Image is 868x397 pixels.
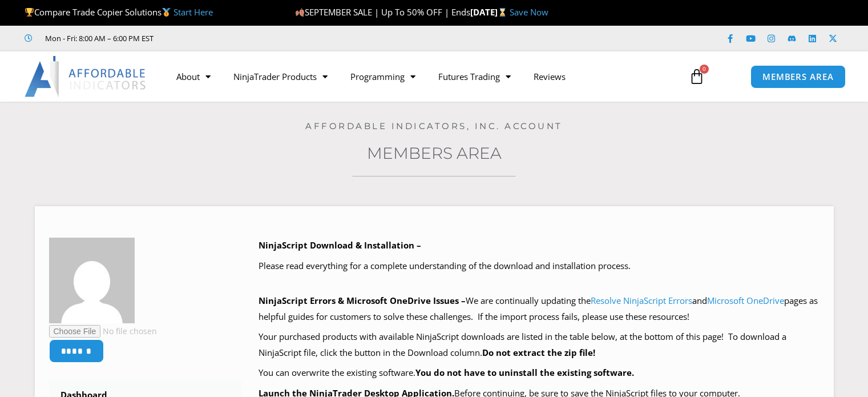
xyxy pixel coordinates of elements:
b: You do not have to uninstall the existing software. [415,367,634,378]
nav: Menu [165,63,677,90]
img: 🏆 [25,8,34,17]
b: Do not extract the zip file! [482,347,595,358]
a: NinjaTrader Products [222,63,339,90]
img: 8e05587e584705f246a26e933fc31bd758bb4867a699e9c820729504d780d75c [49,238,135,323]
a: 0 [672,60,722,93]
span: MEMBERS AREA [762,73,834,81]
a: Resolve NinjaScript Errors [591,295,692,306]
a: Futures Trading [427,63,522,90]
strong: [DATE] [470,6,510,18]
span: Compare Trade Copier Solutions [25,6,213,18]
iframe: Customer reviews powered by Trustpilot [169,33,341,44]
p: Your purchased products with available NinjaScript downloads are listed in the table below, at th... [259,329,819,361]
span: SEPTEMBER SALE | Up To 50% OFF | Ends [295,6,470,18]
a: MEMBERS AREA [750,65,846,89]
a: Members Area [367,143,502,163]
a: Reviews [522,63,577,90]
a: Save Now [510,6,548,18]
a: Affordable Indicators, Inc. Account [305,121,563,131]
img: LogoAI | Affordable Indicators – NinjaTrader [25,56,147,97]
a: Start Here [173,6,213,18]
img: ⌛ [498,8,507,17]
p: You can overwrite the existing software. [259,365,819,381]
b: NinjaScript Download & Installation – [259,239,421,251]
span: Mon - Fri: 8:00 AM – 6:00 PM EST [42,31,154,45]
b: NinjaScript Errors & Microsoft OneDrive Issues – [259,295,466,306]
a: About [165,63,222,90]
a: Programming [339,63,427,90]
span: 0 [700,65,709,74]
p: We are continually updating the and pages as helpful guides for customers to solve these challeng... [259,293,819,325]
a: Microsoft OneDrive [707,295,784,306]
img: 🥇 [162,8,171,17]
p: Please read everything for a complete understanding of the download and installation process. [259,258,819,274]
img: 🍂 [296,8,304,17]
